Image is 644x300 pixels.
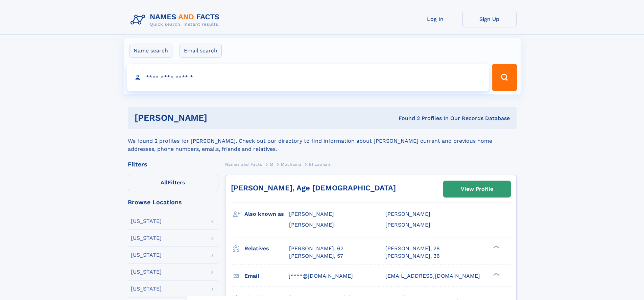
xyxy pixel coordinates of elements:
[385,245,440,252] a: [PERSON_NAME], 28
[128,11,225,29] img: Logo Names and Facts
[131,218,162,224] div: [US_STATE]
[385,211,430,217] span: [PERSON_NAME]
[385,273,480,279] span: [EMAIL_ADDRESS][DOMAIN_NAME]
[128,129,517,153] div: We found 2 profiles for [PERSON_NAME]. Check out our directory to find information about [PERSON_...
[492,64,517,91] button: Search Button
[289,245,343,252] a: [PERSON_NAME], 62
[180,44,222,58] label: Email search
[131,235,162,241] div: [US_STATE]
[492,245,500,249] div: ❯
[289,252,343,260] a: [PERSON_NAME], 57
[281,162,301,167] span: Mochama
[127,64,489,91] input: search input
[135,114,303,122] h1: [PERSON_NAME]
[289,222,334,228] span: [PERSON_NAME]
[225,160,262,168] a: Names and Facts
[303,115,510,122] div: Found 2 Profiles In Our Records Database
[309,162,330,167] span: Elizaphan
[270,160,273,168] a: M
[244,208,289,220] h3: Also known as
[128,175,218,191] label: Filters
[461,181,493,197] div: View Profile
[128,199,218,205] div: Browse Locations
[270,162,273,167] span: M
[128,161,218,167] div: Filters
[231,184,396,192] a: [PERSON_NAME], Age [DEMOGRAPHIC_DATA]
[492,272,500,276] div: ❯
[289,211,334,217] span: [PERSON_NAME]
[131,252,162,258] div: [US_STATE]
[131,286,162,292] div: [US_STATE]
[244,243,289,254] h3: Relatives
[408,11,462,27] a: Log In
[244,270,289,282] h3: Email
[131,269,162,275] div: [US_STATE]
[444,181,510,197] a: View Profile
[385,222,430,228] span: [PERSON_NAME]
[385,252,440,260] a: [PERSON_NAME], 36
[161,179,168,186] span: All
[281,160,301,168] a: Mochama
[462,11,517,27] a: Sign Up
[129,44,172,58] label: Name search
